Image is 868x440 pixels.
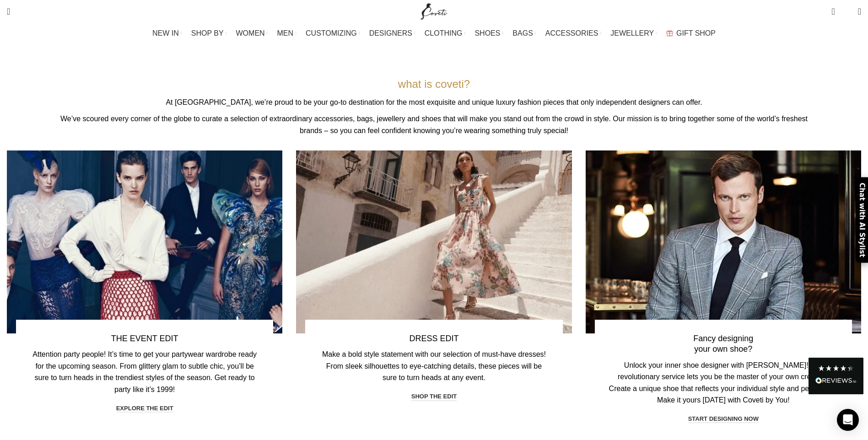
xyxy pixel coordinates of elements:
span: SHOES [474,29,500,38]
span: DESIGNERS [369,29,412,38]
p: At [GEOGRAPHIC_DATA], we’re proud to be your go-to destination for the most exquisite and unique ... [59,97,809,108]
a: start designing now [688,415,759,424]
p: Attention party people! It’s time to get your partywear wardrobe ready for the upcoming season. F... [30,349,259,395]
span: JEWELLERY [610,29,654,38]
span: 0 [844,9,851,16]
a: CUSTOMIZING [306,24,360,43]
a: ACCESSORIES [545,24,602,43]
span: NEW IN [152,29,179,38]
img: GiftBag [666,30,673,36]
div: Main navigation [2,24,866,43]
span: BAGS [512,29,533,38]
a: BAGS [512,24,536,43]
div: My Wishlist [842,2,851,21]
span: WOMEN [236,29,265,38]
a: Search [2,2,15,21]
a: NEW IN [152,24,182,43]
a: SHOP BY [191,24,227,43]
a: explore the edit [116,405,173,413]
span: CUSTOMIZING [306,29,357,38]
a: GIFT SHOP [666,24,716,43]
img: REVIEWS.io [815,377,857,384]
div: Open Intercom Messenger [837,409,859,431]
p: Make a bold style statement with our selection of must-have dresses! From sleek silhouettes to ey... [319,349,549,384]
p: Unlock your inner shoe designer with [PERSON_NAME]! Our revolutionary service lets you be the mas... [609,360,838,406]
p: We’ve scoured every corner of the globe to curate a selection of extraordinary accessories, bags,... [59,113,809,137]
h1: what is coveti? [59,76,809,92]
a: Site logo [419,7,449,15]
h4: DRESS EDIT [319,333,549,344]
a: WOMEN [236,24,268,43]
a: shop the edit [411,393,457,401]
div: Read All Reviews [815,376,857,387]
h4: Fancy designing your own shoe? [609,333,838,355]
a: MEN [277,24,297,43]
div: 4.28 Stars [818,365,854,372]
span: 0 [832,5,839,11]
a: SHOES [474,24,503,43]
a: 0 [827,2,839,21]
a: CLOTHING [425,24,466,43]
span: MEN [277,29,294,38]
span: SHOP BY [191,29,224,38]
span: ACCESSORIES [545,29,598,38]
span: GIFT SHOP [676,29,716,38]
a: DESIGNERS [369,24,415,43]
a: JEWELLERY [610,24,657,43]
div: Read All Reviews [809,358,863,394]
h4: THE EVENT EDIT [30,333,259,344]
span: CLOTHING [425,29,463,38]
